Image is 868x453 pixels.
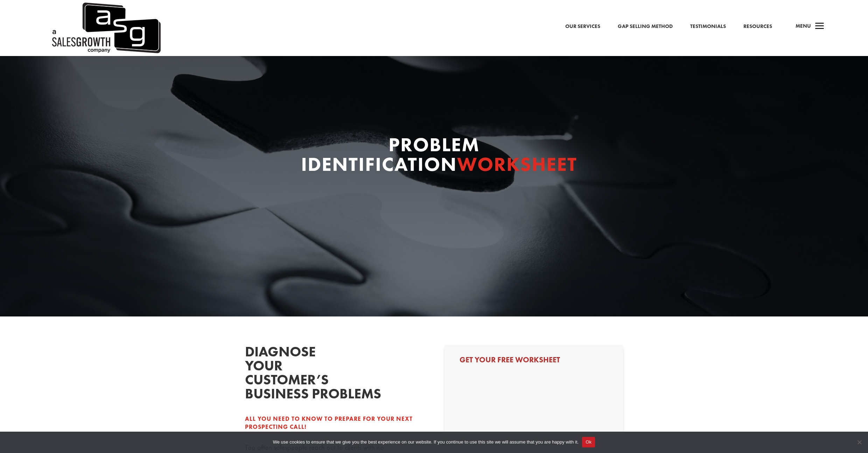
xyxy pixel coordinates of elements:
span: We use cookies to ensure that we give you the best experience on our website. If you continue to ... [273,439,579,446]
span: Menu [796,22,811,29]
a: Our Services [565,22,600,31]
a: Testimonials [690,22,726,31]
div: All you need to know to prepare for your next prospecting call! [245,415,423,432]
h3: Get Your Free Worksheet [460,356,608,367]
button: Ok [582,437,595,447]
span: No [856,439,863,446]
h2: Diagnose your customer’s business problems [245,345,350,404]
h1: Problem Identification [301,135,567,177]
span: a [813,20,827,34]
a: Gap Selling Method [618,22,673,31]
span: Worksheet [457,152,577,177]
a: Resources [743,22,772,31]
